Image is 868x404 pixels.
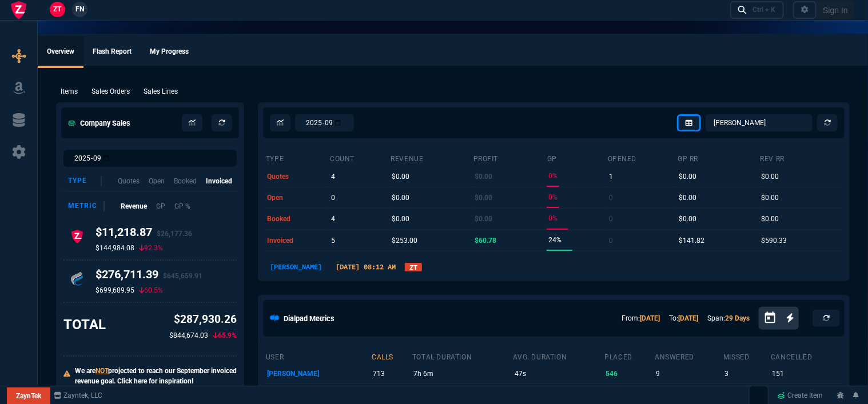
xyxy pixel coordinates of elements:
span: FN [75,4,84,14]
td: quotes [265,166,329,187]
p: 151 [772,366,840,382]
p: $0.00 [679,169,696,185]
p: [PERSON_NAME] [265,262,327,272]
p: 65.9% [213,330,237,341]
h4: $276,711.39 [95,267,202,286]
td: invoiced [265,230,329,251]
p: [PERSON_NAME] [267,366,369,382]
p: Booked [174,176,197,186]
p: 3 [724,366,769,382]
p: $253.00 [392,233,418,249]
th: type [265,150,329,166]
p: $0.00 [762,211,779,227]
p: 0 [609,190,613,206]
span: NOT [95,367,108,375]
p: $0.00 [762,190,779,206]
th: count [329,150,390,166]
th: opened [607,150,678,166]
th: avg. duration [513,348,604,364]
p: To: [669,313,698,323]
th: calls [371,348,412,364]
a: My Progress [141,36,198,68]
p: 713 [373,366,410,382]
p: From: [622,313,660,323]
td: booked [265,209,329,230]
th: GP [547,150,607,166]
button: Open calendar [763,310,786,326]
p: Invoiced [206,176,232,186]
p: 0 [331,190,335,206]
p: $144,984.08 [95,243,134,253]
p: Quotes [118,176,140,186]
a: Overview [38,36,83,68]
p: 0 [609,211,613,227]
a: Create Item [773,387,828,404]
p: 546 [606,366,652,382]
div: Type [68,176,102,186]
th: GP RR [677,150,759,166]
p: $0.00 [392,169,410,185]
p: GP [156,201,165,211]
p: 24% [548,232,562,248]
th: revenue [390,150,472,166]
th: user [265,348,371,364]
a: msbcCompanyName [50,390,106,401]
p: Span: [707,313,750,323]
p: 0% [548,189,558,205]
p: Open [149,176,165,186]
h4: $11,218.87 [95,225,192,243]
p: 60.5% [139,286,163,295]
th: missed [723,348,770,364]
p: 4 [331,169,335,185]
p: $60.78 [475,233,496,249]
p: 47s [515,366,602,382]
p: $141.82 [679,233,704,249]
h5: Company Sales [68,118,130,129]
th: total duration [412,348,513,364]
p: $287,930.26 [169,311,237,328]
p: 0 [609,233,613,249]
p: 5 [331,233,335,249]
span: $26,177.36 [157,230,192,238]
p: 1 [609,169,613,185]
p: $0.00 [475,169,492,185]
p: 0% [548,210,558,226]
p: 4 [331,211,335,227]
p: 9 [656,366,721,382]
p: $0.00 [475,190,492,206]
p: $0.00 [392,190,410,206]
a: ZT [405,263,422,271]
p: GP % [174,201,190,211]
th: cancelled [770,348,842,364]
p: Revenue [121,201,147,211]
p: We are projected to reach our September invoiced revenue goal. Click here for inspiration! [75,366,237,386]
p: $0.00 [679,211,696,227]
div: Ctrl + K [753,5,776,14]
td: open [265,187,329,208]
p: $0.00 [679,190,696,206]
p: [DATE] 08:12 AM [331,262,400,272]
p: 0% [548,168,558,184]
p: $699,689.95 [95,286,134,295]
h5: Dialpad Metrics [284,313,335,323]
h3: TOTAL [63,316,106,333]
th: placed [604,348,654,364]
a: 29 Days [725,314,750,322]
p: 7h 6m [413,366,511,382]
p: $0.00 [392,211,410,227]
th: Rev RR [760,150,842,166]
p: $590.33 [762,233,787,249]
p: 92.3% [139,243,163,253]
span: ZT [54,4,62,14]
p: Items [61,86,78,97]
p: $0.00 [475,211,492,227]
p: Sales Lines [144,86,178,97]
p: $0.00 [762,169,779,185]
a: [DATE] [640,314,660,322]
th: Profit [473,150,547,166]
a: [DATE] [678,314,698,322]
th: answered [654,348,723,364]
div: Metric [68,201,105,211]
p: $844,674.03 [169,330,208,341]
a: Flash Report [83,36,141,68]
